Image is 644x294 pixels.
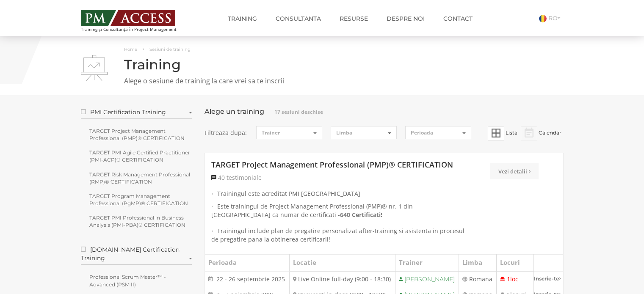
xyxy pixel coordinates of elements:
[437,10,479,27] a: Contact
[221,10,263,27] a: Training
[211,173,262,182] a: 40 testimoniale
[534,272,563,286] a: Inscrie-te
[211,159,453,170] a: TARGET Project Management Professional (PMP)® CERTIFICATION
[205,255,289,271] th: Perioada
[218,173,262,181] span: 40 testimoniale
[81,10,175,26] img: PM ACCESS - Echipa traineri si consultanti certificati PMP: Narciss Popescu, Mihai Olaru, Monica ...
[81,190,192,209] a: TARGET Program Management Professional (PgMP)® CERTIFICATION
[405,126,471,139] button: Perioada
[380,10,431,27] a: Despre noi
[211,202,467,223] li: Este trainingul de Project Management Professional (PMP)® nr. 1 din [GEOGRAPHIC_DATA] ca numar de...
[211,190,467,198] li: Trainingul este acreditat PMI [GEOGRAPHIC_DATA]
[340,211,382,219] strong: 640 Certificati!
[81,57,564,72] h1: Training
[331,126,397,139] button: Limba
[205,107,264,115] bdi: Alege un training
[211,227,467,244] li: Trainingul include plan de pregatire personalizat after-training si asistenta in procesul de preg...
[459,271,497,287] td: Romana
[274,108,323,115] span: 17 sesiuni deschise
[488,129,519,136] a: Lista
[81,125,192,144] a: TARGET Project Management Professional (PMP)® CERTIFICATION
[81,108,192,119] label: PMI Certification Training
[539,129,561,136] span: Calendar
[289,255,395,271] th: Locatie
[521,129,561,136] a: Calendar
[81,147,192,165] a: TARGET PMI Agile Certified Practitioner (PMI-ACP)® CERTIFICATION
[256,126,322,139] button: Trainer
[490,163,539,179] a: Vezi detalii
[289,271,395,287] td: Live Online full-day (9:00 - 18:30)
[510,275,518,283] span: loc
[539,15,547,22] img: Romana
[497,271,534,287] td: 1
[81,7,192,32] a: Training și Consultanță în Project Management
[124,47,137,52] a: Home
[395,271,459,287] td: [PERSON_NAME]
[333,10,374,27] a: Resurse
[81,212,192,231] a: TARGET PMI Professional in Business Analysis (PMI-PBA)® CERTIFICATION
[506,129,517,136] span: Lista
[459,255,497,271] th: Limba
[81,245,192,265] label: [DOMAIN_NAME] Certification Training
[81,55,108,81] img: Training
[340,211,382,219] a: 640 Certificati!
[395,255,459,271] th: Trainer
[539,14,564,22] a: RO
[269,10,327,27] a: Consultanta
[81,76,564,86] p: Alege o sesiune de training la care vrei sa te inscrii
[205,129,248,137] span: Filtreaza dupa:
[81,271,192,290] a: Professional Scrum Master™ - Advanced (PSM II)
[81,169,192,187] a: TARGET Risk Management Professional (RMP)® CERTIFICATION
[81,27,192,32] span: Training și Consultanță în Project Management
[497,255,534,271] th: Locuri
[149,47,191,52] span: Sesiuni de training
[216,275,285,283] span: 22 - 26 septembrie 2025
